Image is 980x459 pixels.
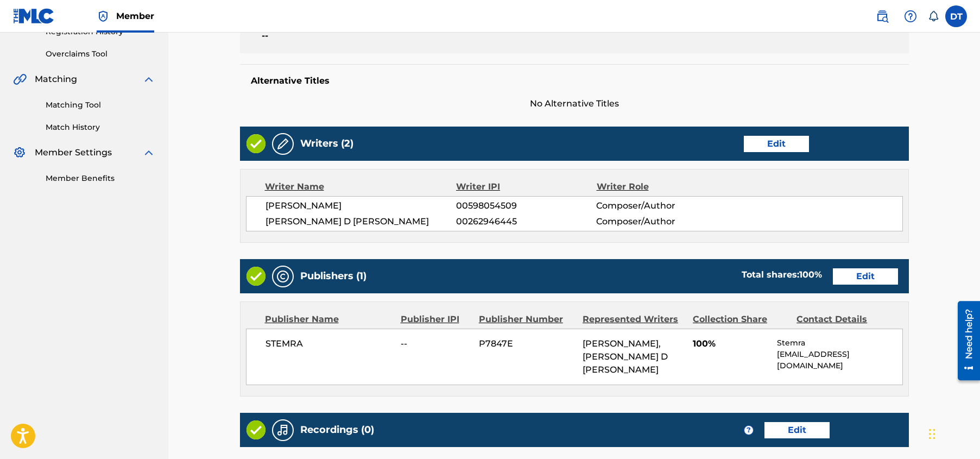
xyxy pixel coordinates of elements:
iframe: Resource Center [950,297,980,385]
h5: Publishers (1) [300,270,366,282]
span: Member [116,10,154,22]
span: -- [262,29,421,42]
h5: Writers (2) [300,137,353,150]
p: [EMAIL_ADDRESS][DOMAIN_NAME] [777,349,902,372]
div: Total shares: [742,268,822,281]
div: Help [900,5,921,27]
span: 100 % [799,269,822,280]
a: Public Search [871,5,893,27]
img: MLC Logo [13,8,55,24]
h5: Alternative Titles [251,76,898,86]
span: 100% [693,337,769,350]
a: Matching Tool [46,99,155,111]
img: Valid [246,420,265,439]
span: ? [744,426,753,435]
div: Writer Role [597,180,724,193]
iframe: Chat Widget [926,407,980,459]
span: P7847E [479,337,574,350]
a: Overclaims Tool [46,48,155,60]
span: Member Settings [35,146,112,159]
div: Chatwidget [926,407,980,459]
img: Writers [276,137,289,150]
div: Notifications [928,11,939,22]
div: Represented Writers [583,313,685,326]
a: Edit [744,136,809,152]
img: help [904,10,917,23]
span: No Alternative Titles [240,97,909,110]
img: Member Settings [13,146,26,159]
a: Edit [833,268,898,285]
a: Match History [46,122,155,133]
span: [PERSON_NAME], [PERSON_NAME] D [PERSON_NAME] [583,338,668,375]
span: 00262946445 [456,215,596,228]
span: 00598054509 [456,199,596,212]
img: Publishers [276,270,289,283]
img: Valid [246,267,265,286]
span: Matching [35,73,77,86]
img: Recordings [276,424,289,437]
img: Top Rightsholder [97,10,110,23]
div: Writer IPI [456,180,597,193]
div: Writer Name [265,180,457,193]
img: search [876,10,889,23]
p: Stemra [777,337,902,349]
img: Matching [13,73,27,86]
span: [PERSON_NAME] [265,199,457,212]
div: Slepen [929,418,935,450]
span: -- [401,337,471,350]
div: Contact Details [796,313,892,326]
h5: Recordings (0) [300,424,374,436]
a: Member Benefits [46,173,155,184]
span: Composer/Author [596,199,724,212]
img: Valid [246,134,265,153]
div: Publisher Number [479,313,574,326]
img: expand [142,146,155,159]
div: Collection Share [693,313,788,326]
img: expand [142,73,155,86]
div: Publisher IPI [401,313,471,326]
span: Composer/Author [596,215,724,228]
div: Publisher Name [265,313,393,326]
a: Edit [764,422,830,438]
div: User Menu [945,5,967,27]
span: [PERSON_NAME] D [PERSON_NAME] [265,215,457,228]
span: STEMRA [265,337,393,350]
